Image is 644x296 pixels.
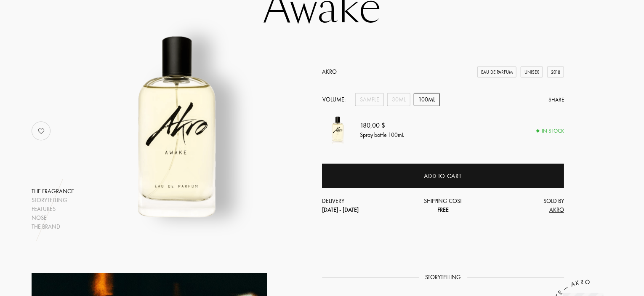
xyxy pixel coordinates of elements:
[414,93,440,106] div: 100mL
[322,115,354,146] img: Awake Akro
[483,197,564,214] div: Sold by
[387,93,410,106] div: 30mL
[32,222,74,231] div: The brand
[360,121,404,131] div: 180,00 $
[403,197,484,214] div: Shipping cost
[477,67,516,78] div: Eau de Parfum
[32,196,74,205] div: Storytelling
[537,127,564,135] div: In stock
[322,206,359,213] span: [DATE] - [DATE]
[73,23,281,231] img: Awake Akro
[547,67,564,78] div: 2018
[437,206,449,213] span: Free
[32,187,74,196] div: The fragrance
[33,123,50,139] img: no_like_p.png
[521,67,543,78] div: Unisex
[32,213,74,222] div: Nose
[355,93,384,106] div: Sample
[548,96,564,104] div: Share
[549,206,564,213] span: Akro
[360,131,404,140] div: Spray bottle 100mL
[322,197,403,214] div: Delivery
[322,93,350,106] div: Volume:
[322,68,337,75] a: Akro
[424,171,462,181] div: Add to cart
[32,205,74,213] div: Features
